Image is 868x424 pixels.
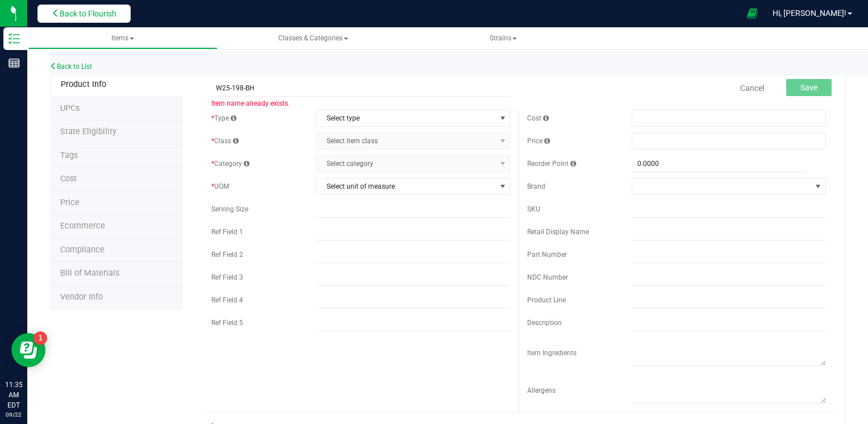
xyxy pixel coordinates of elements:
[60,292,103,302] span: Vendor Info
[786,79,832,96] button: Save
[490,34,517,42] span: Strains
[211,228,243,236] span: Ref Field 1
[9,33,20,44] inline-svg: Inventory
[527,251,567,259] span: Part Number
[316,178,495,194] span: Select unit of measure
[60,245,105,255] span: Compliance
[60,198,80,207] span: Price
[495,110,510,126] span: select
[527,273,568,281] span: NDC Number
[527,319,562,327] span: Description
[211,160,249,168] span: Category
[211,80,510,97] input: Item name
[60,174,77,184] span: Cost
[11,333,45,367] iframe: Resource center
[37,5,131,23] button: Back to Flourish
[60,9,116,18] span: Back to Flourish
[800,83,817,92] span: Save
[9,57,20,69] inline-svg: Reports
[211,296,243,304] span: Ref Field 4
[34,331,47,345] iframe: Resource center unread badge
[527,182,545,190] span: Brand
[278,34,348,42] span: Classes & Categories
[740,82,764,94] a: Cancel
[60,221,105,231] span: Ecommerce
[211,251,243,259] span: Ref Field 2
[50,63,92,70] a: Back to List
[60,127,116,136] span: Tag
[211,99,290,107] span: Item name already exists.
[527,137,550,145] span: Price
[632,156,807,172] input: 0.0000
[527,160,576,168] span: Reorder Point
[60,151,78,160] span: Tag
[740,2,765,24] span: Open Ecommerce Menu
[211,182,229,190] span: UOM
[60,103,80,113] span: Tag
[316,110,495,126] span: Select type
[211,114,236,122] span: Type
[527,386,556,394] span: Allergens
[211,273,243,281] span: Ref Field 3
[61,80,106,89] span: Product Info
[527,349,577,357] span: Item Ingredients
[5,380,22,410] p: 11:35 AM EDT
[211,137,239,145] span: Class
[5,410,22,419] p: 09/22
[527,114,549,122] span: Cost
[527,228,589,236] span: Retail Display Name
[527,205,540,213] span: SKU
[211,319,243,327] span: Ref Field 5
[495,178,510,194] span: select
[60,268,119,278] span: Bill of Materials
[773,9,846,18] span: Hi, [PERSON_NAME]!
[527,296,566,304] span: Product Line
[211,205,248,213] span: Serving Size
[111,34,134,42] span: Items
